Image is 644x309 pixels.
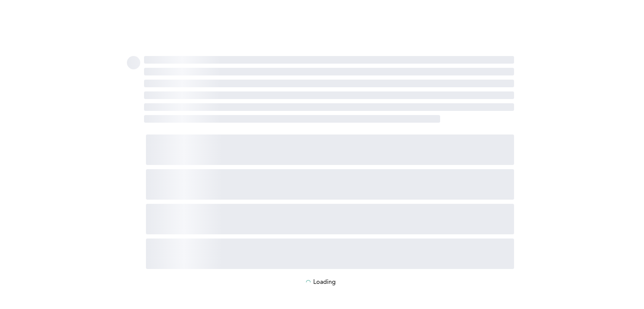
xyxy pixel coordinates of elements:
[144,80,514,87] span: ‌
[144,68,514,75] span: ‌
[146,134,514,165] span: ‌
[144,115,440,123] span: ‌
[144,91,514,99] span: ‌
[127,56,140,69] span: ‌
[146,204,514,234] span: ‌
[313,279,336,286] p: Loading
[146,169,514,200] span: ‌
[144,56,514,64] span: ‌
[146,239,514,269] span: ‌
[144,103,514,111] span: ‌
